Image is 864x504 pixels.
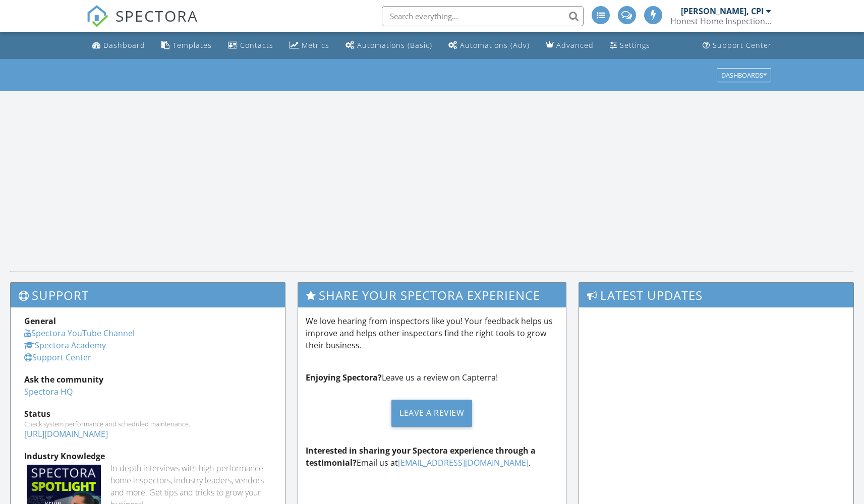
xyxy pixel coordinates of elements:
[306,392,559,434] a: Leave a Review
[542,36,598,55] a: Advanced
[556,40,594,50] div: Advanced
[306,371,559,384] p: Leave us a review on Capterra!
[391,400,472,427] div: Leave a Review
[172,40,212,50] div: Templates
[713,40,772,50] div: Support Center
[24,450,271,462] div: Industry Knowledge
[24,408,271,420] div: Status
[24,373,271,386] div: Ask the community
[24,328,135,339] a: Spectora YouTube Channel
[620,40,650,50] div: Settings
[103,40,145,50] div: Dashboard
[382,6,584,26] input: Search everything...
[717,68,771,82] button: Dashboards
[86,5,108,27] img: The Best Home Inspection Software - Spectora
[285,36,333,55] a: Metrics
[298,283,566,307] h3: Share Your Spectora Experience
[24,428,108,439] a: [URL][DOMAIN_NAME]
[460,40,530,50] div: Automations (Adv)
[224,36,277,55] a: Contacts
[24,352,91,363] a: Support Center
[670,16,771,26] div: Honest Home Inspections NJ
[157,36,216,55] a: Templates
[721,72,767,79] div: Dashboards
[240,40,273,50] div: Contacts
[579,283,853,307] h3: Latest Updates
[357,40,432,50] div: Automations (Basic)
[11,283,285,307] h3: Support
[444,36,534,55] a: Automations (Advanced)
[306,445,536,468] strong: Interested in sharing your Spectora experience through a testimonial?
[306,315,559,351] p: We love hearing from inspectors like you! Your feedback helps us improve and helps other inspecto...
[24,316,56,327] strong: General
[398,457,529,468] a: [EMAIL_ADDRESS][DOMAIN_NAME]
[24,420,271,428] div: Check system performance and scheduled maintenance.
[116,5,198,26] span: SPECTORA
[302,40,329,50] div: Metrics
[699,36,776,55] a: Support Center
[681,6,764,16] div: [PERSON_NAME], CPI
[86,14,198,35] a: SPECTORA
[606,36,654,55] a: Settings
[341,36,436,55] a: Automations (Basic)
[306,372,382,383] strong: Enjoying Spectora?
[88,36,149,55] a: Dashboard
[24,340,106,351] a: Spectora Academy
[24,386,73,397] a: Spectora HQ
[306,445,559,469] p: Email us at .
